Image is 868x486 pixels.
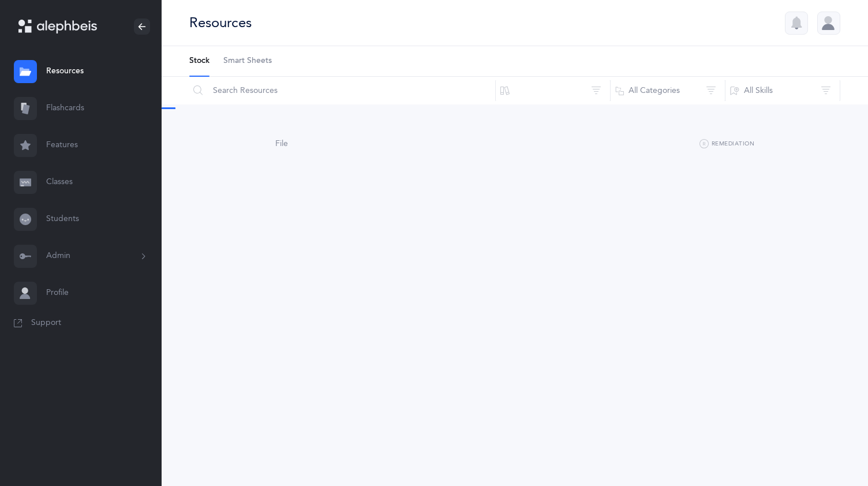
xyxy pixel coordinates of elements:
[31,317,61,329] span: Support
[725,77,840,104] button: All Skills
[610,77,725,104] button: All Categories
[189,77,496,104] input: Search Resources
[223,55,272,67] span: Smart Sheets
[699,137,754,151] button: Remediation
[275,139,288,148] span: File
[189,13,252,32] div: Resources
